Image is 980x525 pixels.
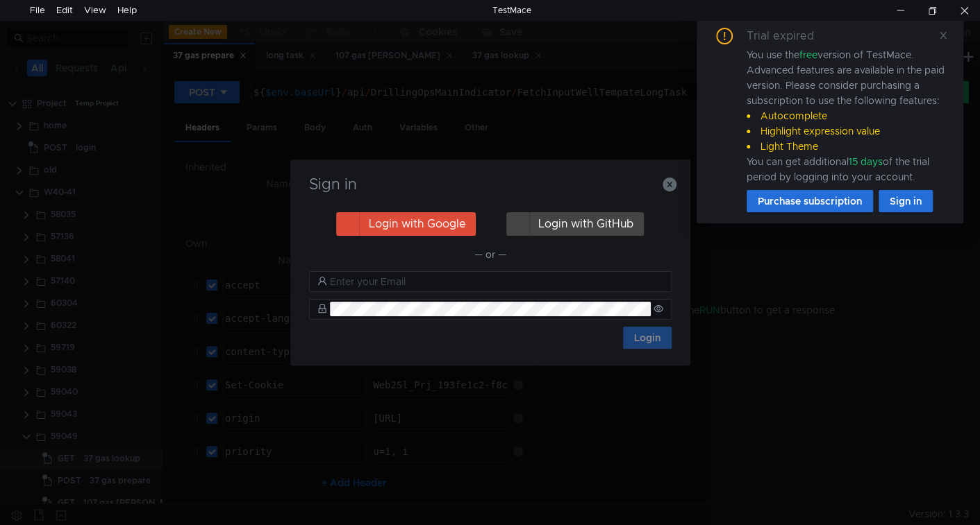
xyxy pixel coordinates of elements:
[747,47,947,184] div: You use the version of TestMace. Advanced features are available in the paid version. Please cons...
[506,212,644,236] button: Login with GitHub
[336,212,476,236] button: Login with Google
[747,123,947,139] li: Highlight expression value
[799,49,817,61] span: free
[747,28,831,44] div: Trial expired
[307,176,674,193] h3: Sign in
[330,274,663,289] input: Enter your Email
[747,154,947,184] div: You can get additional of the trial period by logging into your account.
[747,108,947,123] li: Autocomplete
[879,190,933,212] button: Sign in
[849,155,883,168] span: 15 days
[747,139,947,154] li: Light Theme
[309,246,672,263] div: — or —
[747,190,873,212] button: Purchase subscription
